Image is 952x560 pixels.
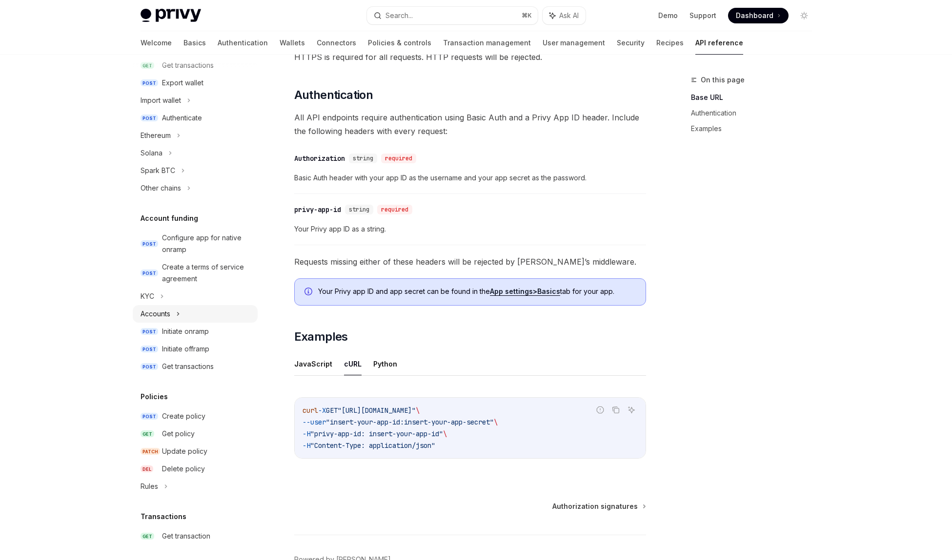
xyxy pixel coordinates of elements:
[141,240,158,248] span: POST
[310,429,443,438] span: "privy-app-id: insert-your-app-id"
[141,391,168,403] h5: Policies
[162,77,203,89] div: Export wallet
[381,154,416,163] div: required
[537,287,560,295] strong: Basics
[691,90,820,105] a: Base URL
[353,154,373,162] span: string
[695,31,743,55] a: API reference
[133,443,258,460] a: PATCHUpdate policy
[141,308,170,320] div: Accounts
[559,11,579,20] span: Ask AI
[133,358,258,375] a: POSTGet transactions
[522,12,532,19] span: ⌘ K
[338,406,416,415] span: "[URL][DOMAIN_NAME]"
[133,425,258,443] a: GETGet policy
[183,31,206,55] a: Basics
[162,343,209,355] div: Initiate offramp
[303,418,326,426] span: --user
[141,147,162,159] div: Solana
[141,511,186,522] h5: Transactions
[294,111,646,138] span: All API endpoints require authentication using Basic Auth and a Privy App ID header. Include the ...
[294,154,345,163] div: Authorization
[141,363,158,370] span: POST
[141,79,158,87] span: POST
[377,205,412,214] div: required
[133,323,258,340] a: POSTInitiate onramp
[443,31,531,55] a: Transaction management
[294,223,646,235] span: Your Privy app ID as a string.
[162,445,207,457] div: Update policy
[304,288,314,297] svg: Info
[141,481,158,492] div: Rules
[326,418,494,426] span: "insert-your-app-id:insert-your-app-secret"
[658,11,678,20] a: Demo
[367,7,538,24] button: Search...⌘K
[490,287,560,296] a: App settings>Basics
[344,352,362,375] button: cURL
[385,10,413,21] div: Search...
[543,7,586,24] button: Ask AI
[326,406,338,415] span: GET
[162,463,205,475] div: Delete policy
[162,361,214,372] div: Get transactions
[303,406,318,415] span: curl
[141,290,154,302] div: KYC
[416,406,420,415] span: \
[141,448,160,455] span: PATCH
[133,258,258,288] a: POSTCreate a terms of service agreement
[133,407,258,425] a: POSTCreate policy
[162,232,252,255] div: Configure app for native onramp
[310,441,435,450] span: "Content-Type: application/json"
[294,205,341,214] div: privy-app-id
[133,527,258,545] a: GETGet transaction
[294,352,332,375] button: JavaScript
[294,255,646,269] span: Requests missing either of these headers will be rejected by [PERSON_NAME]’s middleware.
[609,404,622,416] button: Copy the contents from the code block
[318,406,326,415] span: -X
[691,121,820,136] a: Examples
[133,229,258,258] a: POSTConfigure app for native onramp
[303,429,310,438] span: -H
[594,404,607,416] button: Report incorrect code
[141,328,158,335] span: POST
[141,413,158,420] span: POST
[318,287,636,296] span: Your Privy app ID and app secret can be found in the tab for your app.
[133,109,258,127] a: POSTAuthenticate
[689,11,716,20] a: Support
[141,430,154,438] span: GET
[141,115,158,122] span: POST
[141,165,175,176] div: Spark BTC
[141,130,171,141] div: Ethereum
[133,340,258,358] a: POSTInitiate offramp
[443,429,447,438] span: \
[728,8,789,23] a: Dashboard
[294,172,646,184] span: Basic Auth header with your app ID as the username and your app secret as the password.
[141,95,181,106] div: Import wallet
[141,9,201,22] img: light logo
[317,31,356,55] a: Connectors
[617,31,645,55] a: Security
[141,270,158,277] span: POST
[162,530,210,542] div: Get transaction
[294,50,646,64] span: HTTPS is required for all requests. HTTP requests will be rejected.
[656,31,684,55] a: Recipes
[368,31,431,55] a: Policies & controls
[373,352,397,375] button: Python
[162,428,195,440] div: Get policy
[141,533,154,540] span: GET
[543,31,605,55] a: User management
[218,31,268,55] a: Authentication
[162,326,209,337] div: Initiate onramp
[133,460,258,478] a: DELDelete policy
[162,410,205,422] div: Create policy
[141,31,172,55] a: Welcome
[796,8,812,23] button: Toggle dark mode
[141,346,158,353] span: POST
[141,212,198,224] h5: Account funding
[133,74,258,92] a: POSTExport wallet
[280,31,305,55] a: Wallets
[625,404,638,416] button: Ask AI
[490,287,533,295] strong: App settings
[691,105,820,121] a: Authentication
[141,465,153,473] span: DEL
